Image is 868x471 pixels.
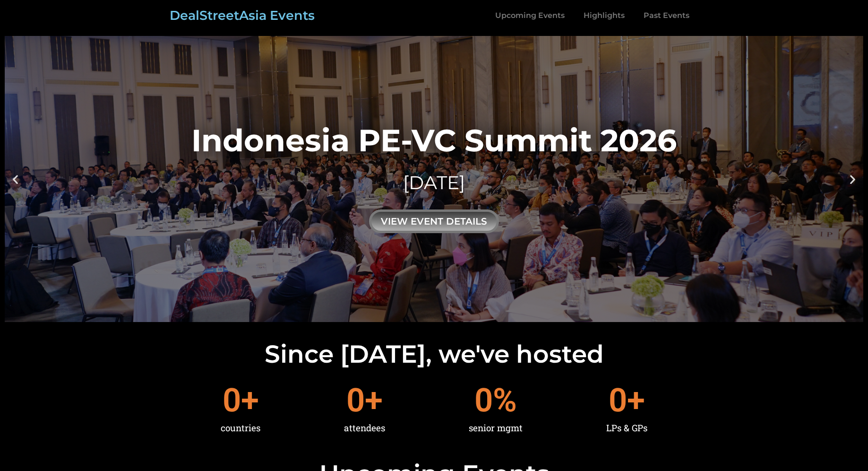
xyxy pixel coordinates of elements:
[191,170,677,196] div: [DATE]
[223,384,241,417] span: 0
[574,5,634,26] a: Highlights
[365,384,385,417] span: +
[486,5,574,26] a: Upcoming Events
[5,36,863,322] a: Indonesia PE-VC Summit 2026[DATE]view event details
[191,125,677,156] div: Indonesia PE-VC Summit 2026
[5,342,863,366] h2: Since [DATE], we've hosted
[606,417,647,439] div: LPs & GPs
[493,384,523,417] span: %
[627,384,647,417] span: +
[221,417,260,439] div: countries
[369,209,499,233] div: view event details
[170,8,315,23] a: DealStreetAsia Events
[609,384,627,417] span: 0
[469,417,523,439] div: senior mgmt
[346,384,365,417] span: 0
[344,417,385,439] div: attendees
[241,384,261,417] span: +
[474,384,493,417] span: 0
[634,5,699,26] a: Past Events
